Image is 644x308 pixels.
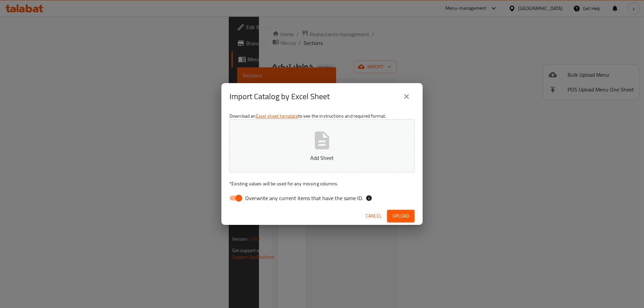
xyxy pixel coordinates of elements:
p: Add Sheet [240,154,404,162]
button: close [398,88,415,105]
span: Upload [392,212,409,220]
p: Existing values will be used for any missing columns. [229,180,415,187]
a: Excel sheet template [256,112,298,120]
div: Download an to see the instructions and required format. [221,110,423,207]
button: Cancel [363,210,384,222]
span: Overwrite any current items that have the same ID. [245,194,363,202]
h2: Import Catalog by Excel Sheet [229,91,330,102]
button: Upload [387,210,415,222]
svg: If the overwrite option isn't selected, then the items that match an existing ID will be ignored ... [366,195,372,201]
span: Cancel [366,212,382,220]
button: Add Sheet [229,119,415,172]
